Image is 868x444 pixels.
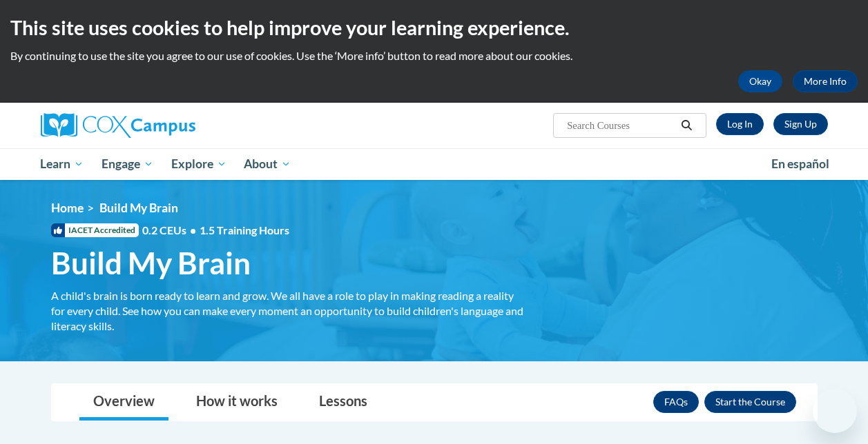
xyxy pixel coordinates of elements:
[676,117,697,134] button: Search
[771,157,829,171] span: En español
[30,148,838,180] div: Main menu
[40,156,84,172] span: Learn
[51,223,139,237] span: IACET Accredited
[716,113,764,135] a: Log In
[566,117,676,134] input: Search Courses
[813,389,857,433] iframe: Button to launch messaging window
[305,384,381,421] a: Lessons
[244,156,291,172] span: About
[190,223,196,236] span: •
[93,148,162,180] a: Engage
[704,391,796,413] button: Enroll
[142,223,289,238] span: 0.2 CEUs
[51,245,251,281] span: Build My Brain
[51,288,528,334] div: A child's brain is born ready to learn and grow. We all have a role to play in making reading a r...
[182,384,291,421] a: How it works
[738,70,782,92] button: Okay
[102,156,153,172] span: Engage
[162,148,235,180] a: Explore
[200,223,289,236] span: 1.5 Training Hours
[773,113,828,135] a: Register
[171,156,226,172] span: Explore
[10,48,858,63] p: By continuing to use the site you agree to our use of cookies. Use the ‘More info’ button to read...
[41,113,289,138] a: Cox Campus
[41,113,195,138] img: Cox Campus
[99,201,178,215] span: Build My Brain
[793,70,858,92] a: More Info
[51,201,84,215] a: Home
[762,150,838,179] a: En español
[32,148,93,180] a: Learn
[79,384,168,421] a: Overview
[653,391,699,413] a: FAQs
[235,148,300,180] a: About
[10,14,858,41] h2: This site uses cookies to help improve your learning experience.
